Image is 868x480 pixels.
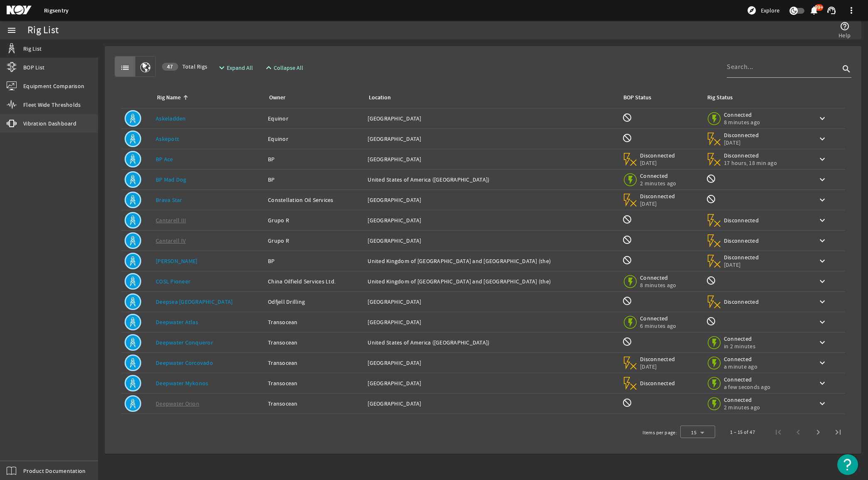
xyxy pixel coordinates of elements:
button: Next page [808,422,828,442]
mat-icon: expand_more [217,63,223,73]
div: Grupo R [268,216,361,224]
mat-icon: keyboard_arrow_down [817,256,827,266]
div: BOP Status [623,93,651,102]
mat-icon: BOP Monitoring not available for this rig [622,113,632,123]
mat-icon: keyboard_arrow_down [817,195,827,205]
div: Owner [269,93,285,102]
span: Expand All [227,64,253,72]
mat-icon: Rig Monitoring not available for this rig [706,316,716,326]
span: 8 minutes ago [724,118,760,126]
mat-icon: keyboard_arrow_down [817,358,827,368]
a: Cantarell III [156,217,186,224]
div: Location [368,93,612,102]
mat-icon: Rig Monitoring not available for this rig [706,174,716,184]
span: Disconnected [724,298,759,305]
div: Location [369,93,391,102]
span: 2 minutes ago [724,404,760,411]
div: United Kingdom of [GEOGRAPHIC_DATA] and [GEOGRAPHIC_DATA] (the) [368,277,615,286]
span: 8 minutes ago [640,281,676,289]
div: BP [268,155,361,163]
button: Collapse All [260,60,306,75]
a: Askeladden [156,115,186,122]
span: Connected [724,396,760,404]
div: Grupo R [268,236,361,245]
div: United States of America ([GEOGRAPHIC_DATA]) [368,175,615,184]
mat-icon: BOP Monitoring not available for this rig [622,214,632,224]
mat-icon: keyboard_arrow_down [817,337,827,347]
div: [GEOGRAPHIC_DATA] [368,359,615,367]
span: Connected [640,315,676,322]
div: [GEOGRAPHIC_DATA] [368,196,615,204]
span: [DATE] [724,139,759,146]
span: Disconnected [724,237,759,244]
div: [GEOGRAPHIC_DATA] [368,399,615,408]
a: [PERSON_NAME] [156,257,197,265]
mat-icon: BOP Monitoring not available for this rig [622,255,632,265]
span: Disconnected [724,131,759,139]
span: BOP List [23,63,44,71]
span: Rig List [23,44,42,53]
div: Owner [268,93,358,102]
a: Deepwater Orion [156,400,199,407]
a: Deepsea [GEOGRAPHIC_DATA] [156,298,233,305]
a: Deepwater Mykonos [156,379,208,387]
button: 99+ [809,6,818,15]
mat-icon: menu [7,25,17,35]
span: Total Rigs [162,62,207,71]
div: Transocean [268,379,361,387]
div: Rig Name [156,93,258,102]
span: Help [839,31,851,39]
span: Connected [724,376,770,383]
div: [GEOGRAPHIC_DATA] [368,236,615,245]
div: [GEOGRAPHIC_DATA] [368,298,615,306]
span: Disconnected [640,152,675,159]
mat-icon: help_outline [840,21,850,31]
span: Disconnected [724,217,759,224]
input: Search... [727,62,840,72]
div: [GEOGRAPHIC_DATA] [368,155,615,163]
span: a few seconds ago [724,383,770,391]
mat-icon: notifications [809,5,819,15]
div: United States of America ([GEOGRAPHIC_DATA]) [368,338,615,347]
span: Product Documentation [23,467,86,475]
span: [DATE] [640,200,675,207]
span: a minute ago [724,363,759,370]
div: BP [268,257,361,265]
span: Connected [640,274,676,281]
a: BP Mad Dog [156,176,186,183]
span: Collapse All [274,64,303,72]
button: Open Resource Center [837,454,858,475]
div: BP [268,175,361,184]
button: Explore [743,4,783,17]
mat-icon: vibration [7,118,17,128]
i: search [841,64,851,74]
div: [GEOGRAPHIC_DATA] [368,379,615,387]
mat-icon: keyboard_arrow_down [817,236,827,246]
span: Explore [761,6,780,15]
a: Brava Star [156,196,182,204]
div: [GEOGRAPHIC_DATA] [368,216,615,224]
button: Expand All [213,60,256,75]
mat-icon: keyboard_arrow_down [817,175,827,185]
span: 6 minutes ago [640,322,676,330]
div: China Oilfield Services Ltd. [268,277,361,286]
mat-icon: list [120,63,130,73]
span: [DATE] [640,363,675,370]
a: COSL Pioneer [156,278,190,285]
span: Disconnected [640,192,675,200]
span: in 2 minutes [724,342,759,350]
span: Connected [724,335,759,342]
div: Rig Status [707,93,733,102]
span: 2 minutes ago [640,180,676,187]
div: Rig Name [157,93,181,102]
div: Equinor [268,114,361,123]
div: 1 – 15 of 47 [730,428,755,436]
span: [DATE] [640,159,675,167]
button: more_vert [841,0,861,20]
span: Disconnected [724,254,759,261]
span: Connected [640,172,676,180]
mat-icon: keyboard_arrow_down [817,399,827,409]
mat-icon: keyboard_arrow_down [817,215,827,225]
div: Items per page: [642,428,677,437]
mat-icon: BOP Monitoring not available for this rig [622,296,632,306]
